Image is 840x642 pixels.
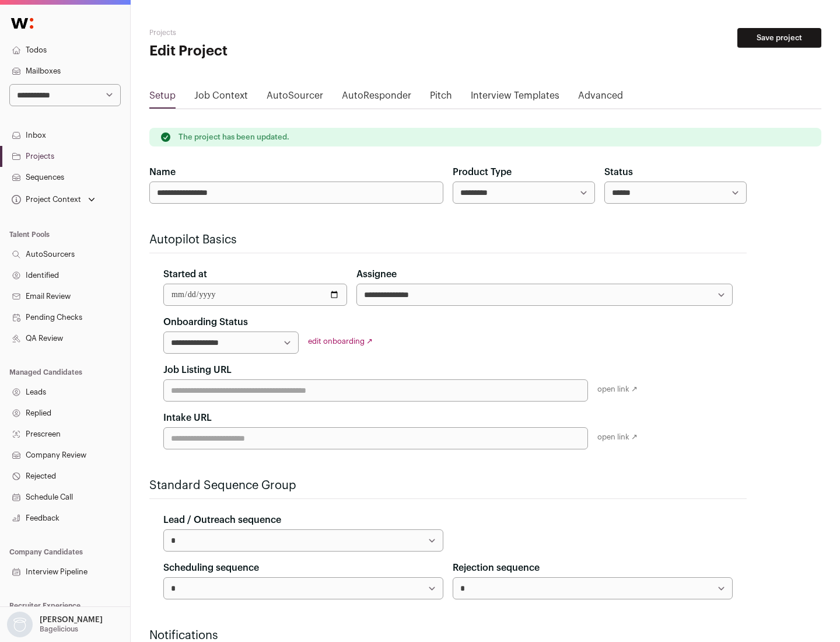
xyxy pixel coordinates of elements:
a: Advanced [578,89,623,107]
label: Scheduling sequence [163,561,259,575]
a: AutoSourcer [267,89,323,107]
p: The project has been updated. [178,132,289,142]
label: Started at [163,267,207,281]
a: Setup [149,89,176,107]
label: Product Type [453,165,512,179]
label: Intake URL [163,411,212,425]
h1: Edit Project [149,42,373,61]
label: Assignee [356,267,397,281]
p: Bagelicious [40,624,78,634]
a: Pitch [430,89,452,107]
label: Rejection sequence [453,561,540,575]
a: AutoResponder [342,89,411,107]
button: Open dropdown [5,612,105,637]
a: Interview Templates [471,89,559,107]
img: nopic.png [7,612,33,637]
button: Open dropdown [9,191,97,208]
p: [PERSON_NAME] [40,615,103,624]
label: Name [149,165,176,179]
h2: Standard Sequence Group [149,477,747,494]
a: Job Context [194,89,248,107]
label: Lead / Outreach sequence [163,513,281,527]
div: Project Context [9,195,81,204]
label: Job Listing URL [163,363,232,377]
h2: Autopilot Basics [149,232,747,248]
a: edit onboarding ↗ [308,337,373,345]
button: Save project [737,28,821,48]
h2: Projects [149,28,373,37]
label: Status [604,165,633,179]
label: Onboarding Status [163,315,248,329]
img: Wellfound [5,12,40,35]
